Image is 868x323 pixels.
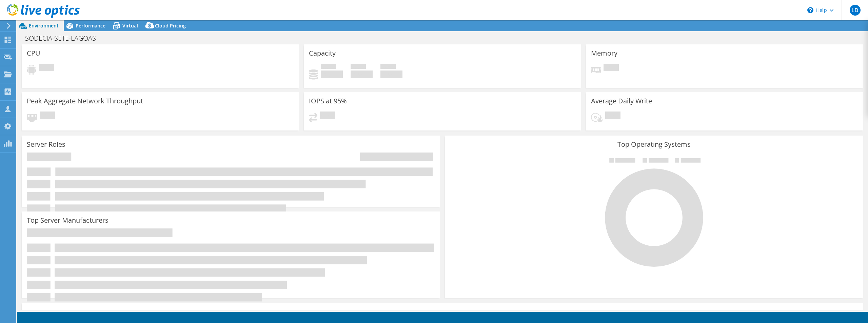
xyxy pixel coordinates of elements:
[122,22,138,29] span: Virtual
[27,97,143,105] h3: Peak Aggregate Network Throughput
[351,70,373,78] h4: 0 GiB
[155,22,186,29] span: Cloud Pricing
[309,97,347,105] h3: IOPS at 95%
[39,64,54,73] span: Pending
[380,70,402,78] h4: 0 GiB
[76,22,105,29] span: Performance
[591,49,617,57] h3: Memory
[351,64,366,70] span: Free
[604,64,619,73] span: Pending
[27,141,65,148] h3: Server Roles
[27,217,108,224] h3: Top Server Manufacturers
[321,70,343,78] h4: 0 GiB
[321,64,336,70] span: Used
[605,112,620,121] span: Pending
[380,64,396,70] span: Total
[591,97,652,105] h3: Average Daily Write
[450,141,858,148] h3: Top Operating Systems
[320,112,335,121] span: Pending
[40,112,55,121] span: Pending
[27,49,40,57] h3: CPU
[29,22,59,29] span: Environment
[807,7,813,13] svg: \n
[309,49,336,57] h3: Capacity
[22,35,106,42] h1: SODECIA-SETE-LAGOAS
[850,5,861,16] span: LD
